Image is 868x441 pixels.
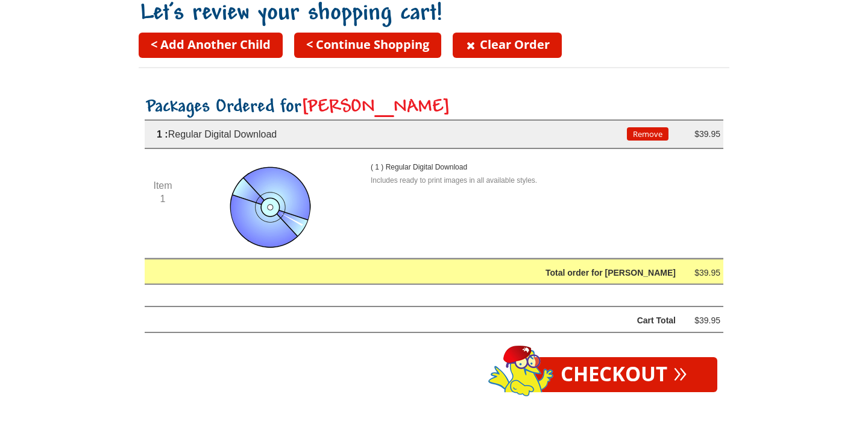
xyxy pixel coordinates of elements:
p: Includes ready to print images in all available styles. [371,174,702,188]
div: Cart Total [175,313,676,328]
h2: Packages Ordered for [145,97,723,118]
a: < Continue Shopping [294,33,441,58]
a: < Add Another Child [139,33,283,58]
a: Clear Order [453,33,562,58]
div: $39.95 [684,265,720,281]
div: $39.95 [684,313,720,328]
div: $39.95 [684,127,720,142]
span: [PERSON_NAME] [301,98,450,117]
p: ( 1 ) Regular Digital Download [371,161,491,174]
div: Item 1 [145,179,181,205]
div: Total order for [PERSON_NAME] [175,265,676,281]
span: 1 : [157,129,168,139]
a: Checkout» [530,357,717,392]
img: item image [226,161,316,252]
div: Regular Digital Download [145,127,627,142]
span: » [673,364,687,378]
div: Remove [627,127,663,142]
button: Remove [627,127,668,141]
